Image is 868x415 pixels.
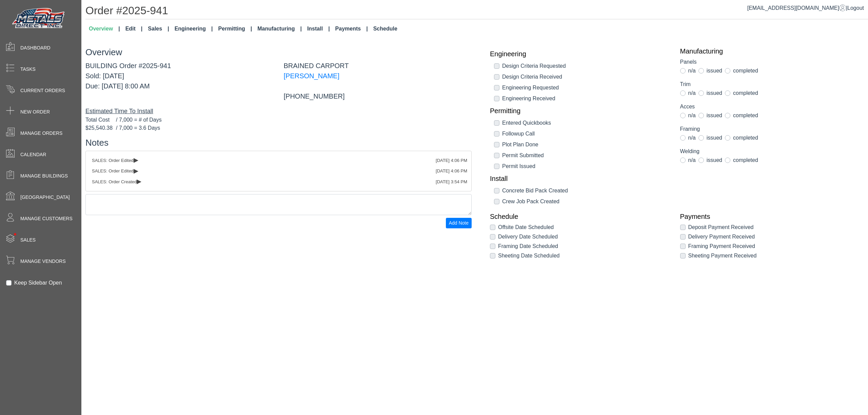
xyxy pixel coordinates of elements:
span: • [6,223,24,245]
div: SALES: Order Edited [92,157,465,164]
span: $25,540.38 [85,124,116,132]
span: Manage Buildings [20,172,68,180]
h3: Overview [85,47,472,58]
div: BUILDING Order #2025-941 Sold: [DATE] Due: [DATE] 8:00 AM [80,61,279,101]
a: Payments [680,212,860,221]
label: Deposit Payment Received [688,223,754,231]
span: ▸ [134,158,138,162]
a: Sales [145,22,172,36]
div: [DATE] 4:06 PM [436,168,467,174]
h1: Order #2025-941 [85,4,868,19]
a: [PERSON_NAME] [284,72,339,80]
a: Manufacturing [680,47,860,55]
a: Payments [333,22,371,36]
span: Sales [20,236,36,244]
span: Manage Orders [20,130,62,137]
a: Permitting [216,22,255,36]
span: Dashboard [20,44,51,51]
span: Calendar [20,151,46,158]
div: / 7,000 = 3.6 Days [85,124,472,132]
a: Manufacturing [255,22,304,36]
label: Sheeting Date Scheduled [498,252,559,260]
label: Framing Payment Received [688,242,755,250]
img: Metals Direct Inc Logo [10,6,68,31]
span: Manage Customers [20,215,73,222]
label: Delivery Date Scheduled [498,233,558,241]
span: Add Note [449,220,469,226]
a: Permitting [490,107,670,115]
div: [DATE] 3:54 PM [436,179,467,185]
span: ▸ [137,179,141,183]
div: BRAINED CARPORT [PHONE_NUMBER] [279,61,477,101]
a: [EMAIL_ADDRESS][DOMAIN_NAME] [747,5,846,11]
button: Add Note [446,218,472,228]
label: Framing Date Scheduled [498,242,558,250]
a: Engineering [490,50,670,58]
div: / 7,000 = # of Days [85,116,472,124]
label: Keep Sidebar Open [14,279,62,287]
div: SALES: Order Edited [92,168,465,174]
div: SALES: Order Created [92,179,465,185]
a: Install [490,174,670,183]
div: Estimated Time To Install [85,107,472,116]
span: Total Cost [85,116,116,124]
span: New Order [20,108,50,116]
div: [DATE] 4:06 PM [436,157,467,164]
a: Schedule [371,22,400,36]
span: [GEOGRAPHIC_DATA] [20,194,70,201]
div: | [747,4,864,12]
span: Current Orders [20,87,65,94]
a: Engineering [172,22,216,36]
label: Sheeting Payment Received [688,252,757,260]
a: Overview [86,22,123,36]
a: Install [304,22,333,36]
span: Logout [847,5,864,11]
h3: Notes [85,138,472,148]
span: Tasks [20,66,36,73]
span: Manage Vendors [20,258,66,265]
label: Offsite Date Scheduled [498,223,554,231]
a: Schedule [490,212,670,221]
span: ▸ [134,168,138,173]
label: Delivery Payment Received [688,233,755,241]
a: Edit [123,22,145,36]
